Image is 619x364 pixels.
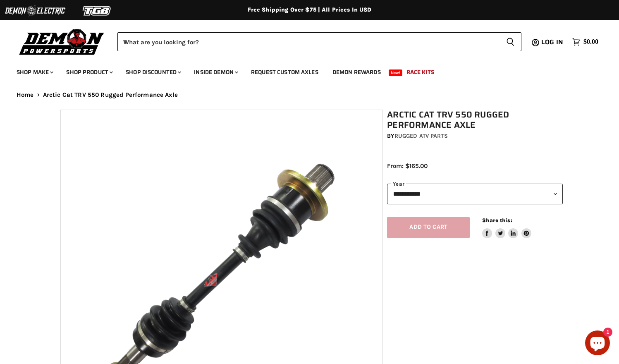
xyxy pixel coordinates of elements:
[500,32,521,51] button: Search
[117,32,500,51] input: When autocomplete results are available use up and down arrows to review and enter to select
[4,3,66,19] img: Demon Electric Logo 2
[389,69,403,76] span: New!
[10,60,596,81] ul: Main menu
[43,91,178,98] span: Arctic Cat TRV 550 Rugged Performance Axle
[387,110,563,130] h1: Arctic Cat TRV 550 Rugged Performance Axle
[117,32,521,51] form: Product
[17,27,107,56] img: Demon Powersports
[568,36,602,48] a: $0.00
[541,37,563,47] span: Log in
[387,184,563,204] select: year
[482,217,531,239] aside: Share this:
[188,64,243,81] a: Inside Demon
[119,64,186,81] a: Shop Discounted
[17,91,34,98] a: Home
[387,132,563,141] div: by
[482,217,512,223] span: Share this:
[326,64,387,81] a: Demon Rewards
[60,64,118,81] a: Shop Product
[387,162,428,170] span: From: $165.00
[583,38,598,46] span: $0.00
[400,64,440,81] a: Race Kits
[10,64,58,81] a: Shop Make
[583,330,612,357] inbox-online-store-chat: Shopify online store chat
[245,64,325,81] a: Request Custom Axles
[394,132,448,139] a: Rugged ATV Parts
[66,3,128,19] img: TGB Logo 2
[538,38,568,46] a: Log in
